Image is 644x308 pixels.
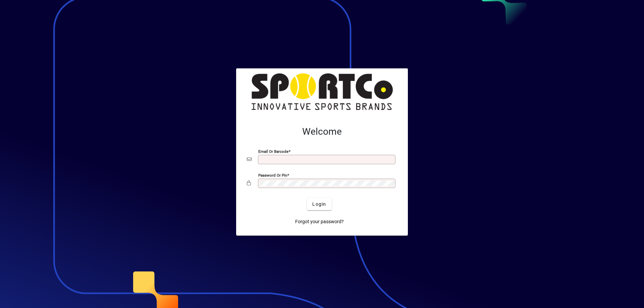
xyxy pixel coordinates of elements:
[247,126,397,137] h2: Welcome
[258,149,288,154] mat-label: Email or Barcode
[258,173,287,178] mat-label: Password or Pin
[292,215,346,228] a: Forgot your password?
[295,218,344,225] span: Forgot your password?
[312,201,326,208] span: Login
[307,198,331,210] button: Login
